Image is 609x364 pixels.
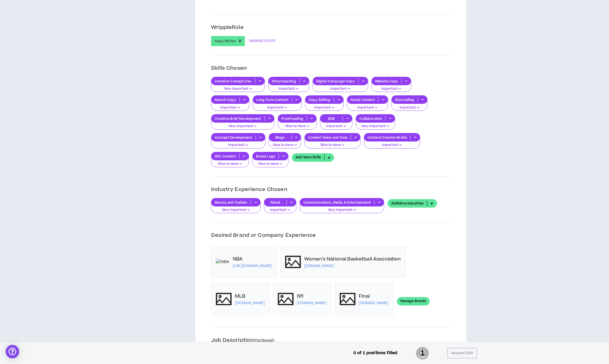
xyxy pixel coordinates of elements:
[211,116,265,121] p: Creative Brief Development
[211,24,244,32] p: Wripple Role
[268,208,293,213] p: Important
[272,86,306,91] p: Important
[264,200,286,205] p: Retail
[211,98,239,102] p: Search Copy
[278,119,317,130] button: Nice to Have
[211,100,249,111] button: Important
[216,259,229,265] img: NBA
[278,291,294,307] span: picture
[268,79,299,83] p: Storyboarding
[397,297,430,305] a: Manage Brands
[359,301,389,305] p: [DOMAIN_NAME]
[269,138,301,149] button: Nice to Have
[281,124,313,129] p: Nice to Have
[313,79,358,83] p: Digital Campaign Copy
[253,98,292,102] p: Long-form Content
[235,301,265,305] p: [DOMAIN_NAME]
[353,350,397,356] p: 0 of 1 positions filled
[268,82,309,92] button: Important
[233,264,272,268] p: [URL][DOMAIN_NAME]
[347,100,388,111] button: Important
[211,154,239,158] p: SEO Content
[272,143,297,148] p: Nice to Have
[304,264,401,268] p: [DOMAIN_NAME]
[211,336,451,344] p: Job Description
[211,203,261,214] button: Very Important
[215,86,261,91] p: Very Important
[368,143,417,148] p: Important
[211,79,255,83] p: Creative Concept Dev
[215,208,257,213] p: Very Important
[216,291,232,307] span: picture
[392,98,418,102] p: Storytelling
[309,105,340,110] p: Important
[388,199,437,208] a: AddMore Industries
[252,157,288,167] button: Nice to Have
[356,116,385,121] p: Collaboration
[359,124,391,129] p: Very Important
[305,100,344,111] button: Important
[233,256,272,262] p: NBA
[211,157,249,167] button: Nice to Have
[316,86,364,91] p: Important
[211,135,256,140] p: Concept Development
[211,119,274,130] button: Very Important
[313,82,368,92] button: Important
[211,186,451,194] p: Industry Experience Chosen
[253,100,302,111] button: Important
[215,161,245,167] p: Nice to Have
[303,208,380,213] p: Very Important
[297,293,327,300] p: Nfl
[249,36,275,46] a: MANAGE ROLES
[215,105,246,110] p: Important
[447,348,477,358] button: Request SOW
[211,232,451,239] p: Desired Brand or Company Experience
[395,105,424,110] p: Important
[351,105,384,110] p: Important
[211,82,265,92] button: Very Important
[364,135,410,140] p: Content Creation Briefs
[304,256,401,262] p: Women's National Basketball Association
[305,135,351,140] p: Content Voice and Tone
[253,154,279,158] p: Brand Logo
[269,135,291,140] p: Blogs
[364,138,420,149] button: Important
[320,119,352,130] button: Important
[297,301,327,305] p: [DOMAIN_NAME]
[324,124,349,129] p: Important
[391,100,428,111] button: Important
[211,200,251,205] p: Beauty and Fashion
[304,138,361,149] button: Nice to Have
[254,338,274,343] span: (Optional)
[305,98,334,102] p: Copy Editing
[340,291,355,307] span: picture
[300,203,384,214] button: Very Important
[264,203,296,214] button: Important
[6,345,19,358] div: Open Intercom Messenger
[308,143,357,148] p: Nice to Have
[300,200,374,205] p: Communications, Media & Entertainment
[214,39,236,43] p: Copy Writer
[211,138,265,149] button: Important
[347,98,378,102] p: Social Content
[416,346,429,360] span: 1
[320,116,342,121] p: B2B
[256,105,298,110] p: Important
[278,116,307,121] p: Proofreading
[235,293,265,300] p: MLB
[256,161,285,167] p: Nice to Have
[211,64,451,72] p: Skills Chosen
[356,119,395,130] button: Very Important
[375,86,408,91] p: Important
[372,79,402,83] p: Website Copy
[285,254,301,270] span: picture
[292,153,334,162] a: Add More Skills
[215,143,262,148] p: Important
[215,124,271,129] p: Very Important
[371,82,411,92] button: Important
[359,293,389,300] p: Final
